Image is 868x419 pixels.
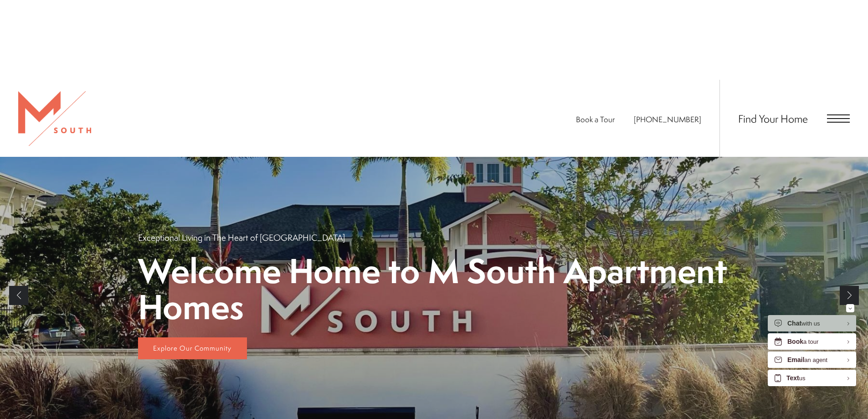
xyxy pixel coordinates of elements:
[9,286,28,305] a: Previous
[840,286,859,305] a: Next
[738,111,808,126] a: Find Your Home
[138,253,730,325] p: Welcome Home to M South Apartment Homes
[576,114,615,124] a: Book a Tour
[153,343,231,353] span: Explore Our Community
[138,232,345,243] p: Exceptional Living in The Heart of [GEOGRAPHIC_DATA]
[138,337,247,359] a: Explore Our Community
[634,114,701,124] span: [PHONE_NUMBER]
[634,114,701,124] a: Call Us at 813-570-8014
[827,114,850,123] button: Open Menu
[18,91,91,146] img: MSouth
